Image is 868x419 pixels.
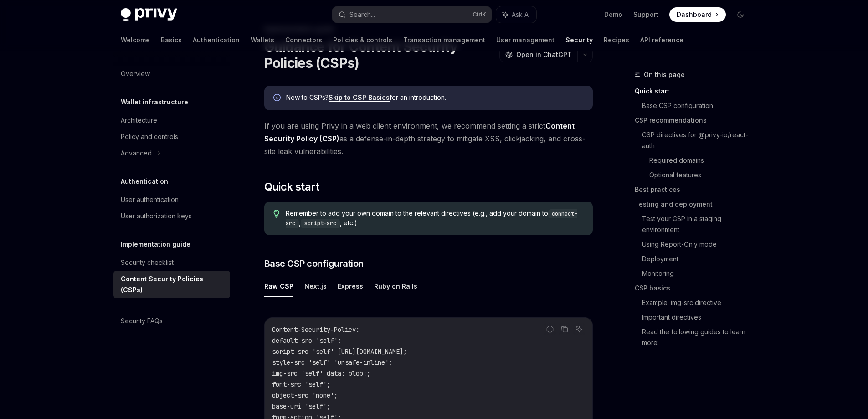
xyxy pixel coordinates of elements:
span: Ctrl K [473,11,486,18]
a: Best practices [635,182,755,197]
code: script-src [301,219,340,228]
a: Demo [604,10,622,19]
a: Connectors [285,29,322,51]
button: Ask AI [573,323,585,335]
a: Optional features [649,168,755,182]
button: Express [338,275,363,297]
a: API reference [640,29,683,51]
a: Security [565,29,593,51]
a: Quick start [635,84,755,98]
span: Remember to add your own domain to the relevant directives (e.g., add your domain to , , etc.) [286,209,583,228]
a: Skip to CSP Basics [329,93,390,102]
a: User management [496,29,555,51]
a: Required domains [649,153,755,168]
span: Dashboard [677,10,712,19]
div: Overview [121,68,150,79]
a: CSP basics [635,281,755,295]
span: base-uri 'self'; [272,402,330,410]
svg: Tip [273,210,280,218]
a: Basics [161,29,182,51]
h5: Wallet infrastructure [121,97,188,108]
a: CSP directives for @privy-io/react-auth [642,128,755,153]
button: Ruby on Rails [374,275,417,297]
button: Search...CtrlK [332,6,492,23]
h5: Authentication [121,176,168,187]
code: connect-src [286,209,577,228]
img: dark logo [121,8,177,21]
div: Search... [349,9,375,20]
span: Open in ChatGPT [516,50,572,59]
span: style-src 'self' 'unsafe-inline'; [272,358,392,367]
a: Welcome [121,29,150,51]
a: Wallets [251,29,274,51]
div: Content Security Policies (CSPs) [121,274,225,295]
button: Copy the contents from the code block [559,323,570,335]
a: Example: img-src directive [642,295,755,310]
a: Policy and controls [113,129,230,145]
a: Monitoring [642,266,755,281]
span: script-src 'self' [URL][DOMAIN_NAME]; [272,347,407,356]
a: Dashboard [669,7,726,22]
div: New to CSPs? for an introduction. [286,93,584,103]
a: Content Security Policies (CSPs) [113,271,230,298]
a: User authentication [113,191,230,208]
span: default-src 'self'; [272,336,341,345]
span: Ask AI [512,10,530,19]
a: Authentication [193,29,240,51]
a: User authorization keys [113,208,230,224]
div: User authorization keys [121,211,192,222]
a: CSP recommendations [635,113,755,128]
span: Quick start [264,180,319,194]
a: Support [633,10,658,19]
svg: Info [273,94,282,103]
span: object-src 'none'; [272,391,338,399]
div: Security checklist [121,257,174,268]
span: If you are using Privy in a web client environment, we recommend setting a strict as a defense-in... [264,119,593,158]
span: Base CSP configuration [264,257,364,270]
a: Testing and deployment [635,197,755,212]
span: On this page [644,69,685,80]
button: Open in ChatGPT [499,47,577,62]
a: Overview [113,66,230,82]
div: Policy and controls [121,131,178,142]
button: Report incorrect code [544,323,556,335]
a: Read the following guides to learn more: [642,325,755,350]
a: Important directives [642,310,755,325]
a: Security FAQs [113,313,230,329]
span: Content-Security-Policy: [272,326,360,334]
a: Transaction management [403,29,485,51]
a: Base CSP configuration [642,98,755,113]
span: img-src 'self' data: blob:; [272,369,370,378]
button: Next.js [304,275,327,297]
h5: Implementation guide [121,239,190,250]
div: Security FAQs [121,316,163,326]
a: Recipes [604,29,629,51]
a: Policies & controls [333,29,392,51]
div: User authentication [121,194,179,205]
a: Test your CSP in a staging environment [642,212,755,237]
div: Advanced [121,148,152,159]
h1: Guidance for Content Security Policies (CSPs) [264,38,496,71]
a: Security checklist [113,254,230,271]
a: Using Report-Only mode [642,237,755,252]
button: Ask AI [496,6,536,23]
a: Architecture [113,112,230,129]
div: Architecture [121,115,157,126]
a: Deployment [642,252,755,266]
button: Toggle dark mode [733,7,748,22]
button: Raw CSP [264,275,293,297]
span: font-src 'self'; [272,380,330,388]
